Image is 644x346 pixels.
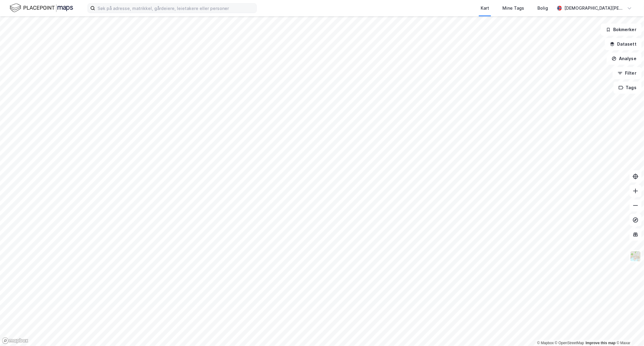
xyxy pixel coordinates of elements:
div: [DEMOGRAPHIC_DATA][PERSON_NAME] [564,5,625,12]
div: Bolig [537,5,548,12]
div: Mine Tags [502,5,524,12]
input: Søk på adresse, matrikkel, gårdeiere, leietakere eller personer [95,4,256,13]
img: logo.f888ab2527a4732fd821a326f86c7f29.svg [10,3,73,13]
iframe: Chat Widget [614,317,644,346]
div: Kart [481,5,489,12]
div: Kontrollprogram for chat [614,317,644,346]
